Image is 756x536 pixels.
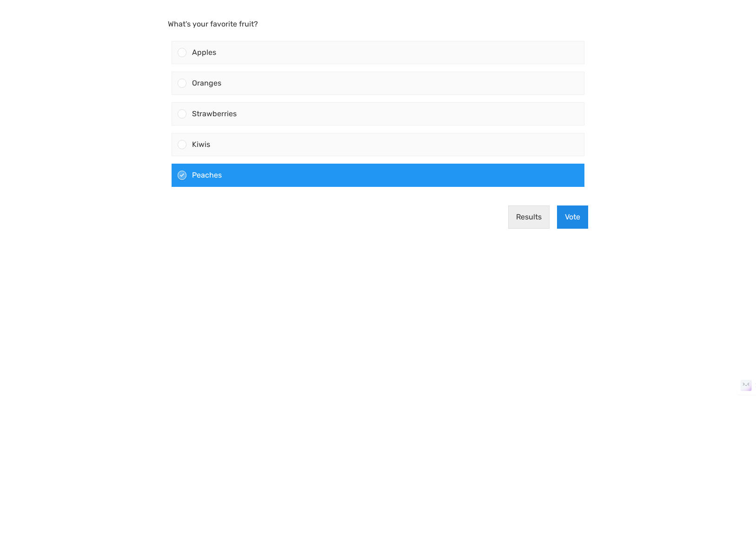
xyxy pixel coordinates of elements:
span: Oranges [192,79,221,87]
p: What's your favorite fruit? [168,19,588,30]
button: Results [508,205,550,229]
button: Vote [557,205,588,229]
span: Peaches [192,171,222,179]
span: Apples [192,48,216,57]
span: Strawberries [192,109,237,118]
span: Kiwis [192,140,210,149]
